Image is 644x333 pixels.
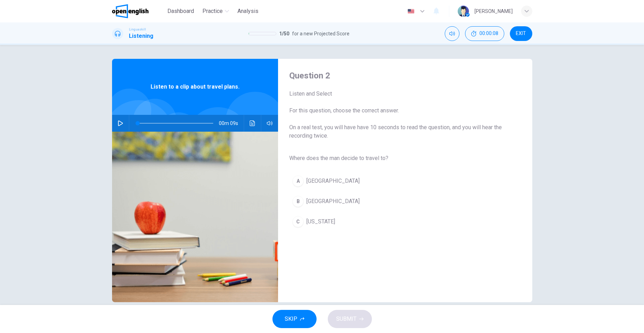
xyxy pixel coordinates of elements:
[407,9,415,14] img: en
[289,193,510,210] button: B[GEOGRAPHIC_DATA]
[202,7,223,15] span: Practice
[289,70,510,81] h4: Question 2
[237,7,258,15] span: Analysis
[475,7,513,15] div: [PERSON_NAME]
[165,5,197,18] button: Dashboard
[306,217,335,226] span: [US_STATE]
[219,115,244,132] span: 00m 09s
[289,90,510,98] span: Listen and Select
[289,213,510,230] button: C[US_STATE]
[289,106,510,115] span: For this question, choose the correct answer.
[112,4,165,18] a: OpenEnglish logo
[292,29,349,38] span: for a new Projected Score
[510,26,532,41] button: EXIT
[306,177,360,185] span: [GEOGRAPHIC_DATA]
[458,6,469,17] img: Profile picture
[306,197,360,206] span: [GEOGRAPHIC_DATA]
[247,115,258,132] button: Click to see the audio transcription
[129,32,153,40] h1: Listening
[289,172,510,190] button: A[GEOGRAPHIC_DATA]
[465,26,504,41] div: Hide
[292,196,304,207] div: B
[129,27,146,32] span: Linguaskill
[279,29,289,38] span: 1 / 50
[167,7,194,15] span: Dashboard
[289,154,510,162] span: Where does the man decide to travel to?
[289,123,510,140] span: On a real test, you will have have 10 seconds to read the question, and you will hear the recordi...
[465,26,504,41] button: 00:00:08
[151,83,240,91] span: Listen to a clip about travel plans.
[516,31,526,36] span: EXIT
[292,216,304,227] div: C
[272,310,317,328] button: SKIP
[112,132,278,302] img: Listen to a clip about travel plans.
[285,314,297,324] span: SKIP
[479,31,498,36] span: 00:00:08
[445,26,459,41] div: Mute
[112,4,149,18] img: OpenEnglish logo
[292,175,304,187] div: A
[235,5,261,18] button: Analysis
[200,5,232,18] button: Practice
